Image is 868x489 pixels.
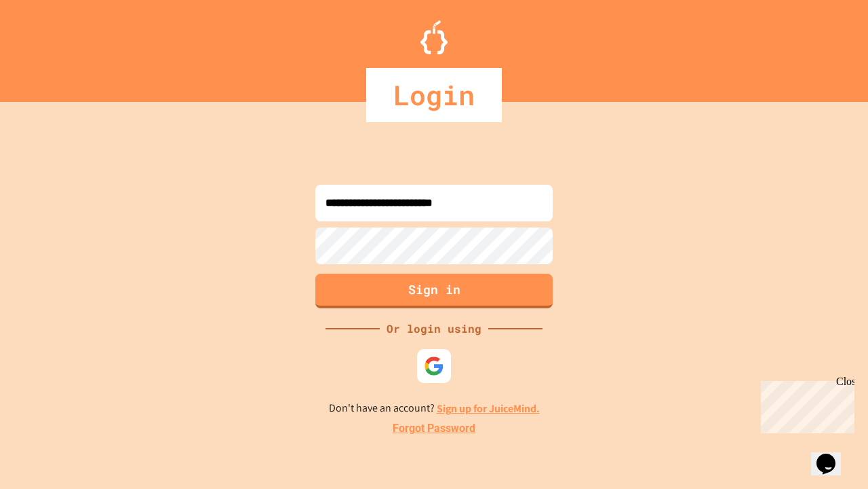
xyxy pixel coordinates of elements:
img: Logo.svg [420,20,448,54]
div: Chat with us now!Close [5,5,94,86]
a: Forgot Password [393,420,475,437]
iframe: chat widget [755,376,854,433]
div: Login [366,68,502,122]
img: google-icon.svg [424,356,444,376]
button: Sign in [315,274,553,308]
a: Sign up for JuiceMind. [437,401,540,416]
p: Don't have an account? [329,400,540,417]
iframe: chat widget [811,435,854,475]
div: Or login using [380,321,488,337]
